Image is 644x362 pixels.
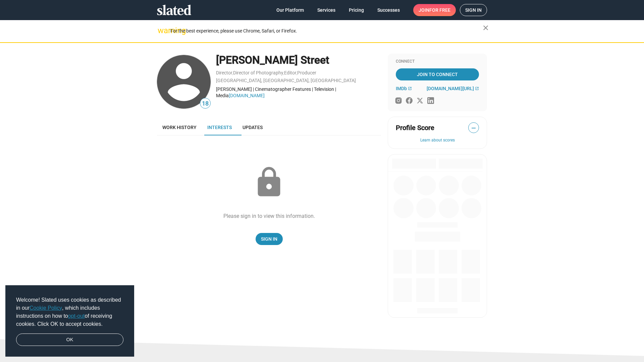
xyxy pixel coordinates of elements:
[5,285,134,357] div: cookieconsent
[419,4,450,16] span: Join
[396,123,434,132] span: Profile Score
[68,313,85,319] a: opt-out
[261,233,277,245] span: Sign In
[284,70,297,75] a: Editor
[297,70,316,75] a: Producer
[200,99,210,108] span: 18
[243,125,263,130] span: Updates
[170,26,483,36] div: For the best experience, please use Chrome, Safari, or Firefox.
[317,4,335,16] span: Services
[216,86,381,99] div: [PERSON_NAME] | Cinematographer Features | Television | Media
[252,166,286,199] mat-icon: lock
[276,4,304,16] span: Our Platform
[283,71,284,75] span: ,
[396,86,407,91] span: IMDb
[427,86,474,91] span: [DOMAIN_NAME][URL]
[157,119,202,135] a: Work history
[202,119,237,135] a: Interests
[312,4,341,16] a: Services
[377,4,400,16] span: Successes
[237,119,268,135] a: Updates
[207,125,232,130] span: Interests
[482,24,490,32] mat-icon: close
[465,4,482,16] span: Sign in
[413,4,456,16] a: Joinfor free
[372,4,405,16] a: Successes
[256,233,283,245] a: Sign In
[408,86,412,90] mat-icon: open_in_new
[232,71,233,75] span: ,
[223,213,315,220] div: Please sign in to view this information.
[162,125,197,130] span: Work history
[16,296,123,328] span: Welcome! Slated uses cookies as described in our , which includes instructions on how to of recei...
[216,78,356,83] a: [GEOGRAPHIC_DATA], [GEOGRAPHIC_DATA], [GEOGRAPHIC_DATA]
[216,70,232,75] a: Director
[158,26,166,35] mat-icon: warning
[233,70,283,75] a: Director of Photography
[271,4,309,16] a: Our Platform
[349,4,364,16] span: Pricing
[16,334,123,346] a: dismiss cookie message
[396,59,479,64] div: Connect
[396,138,479,143] button: Learn about scores
[475,86,479,90] mat-icon: open_in_new
[229,93,265,98] a: [DOMAIN_NAME]
[397,68,478,80] span: Join To Connect
[396,68,479,80] a: Join To Connect
[469,124,479,132] span: —
[460,4,487,16] a: Sign in
[429,4,450,16] span: for free
[396,86,412,91] a: IMDb
[30,305,62,311] a: Cookie Policy
[216,53,381,67] div: [PERSON_NAME] Street
[427,86,479,91] a: [DOMAIN_NAME][URL]
[343,4,369,16] a: Pricing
